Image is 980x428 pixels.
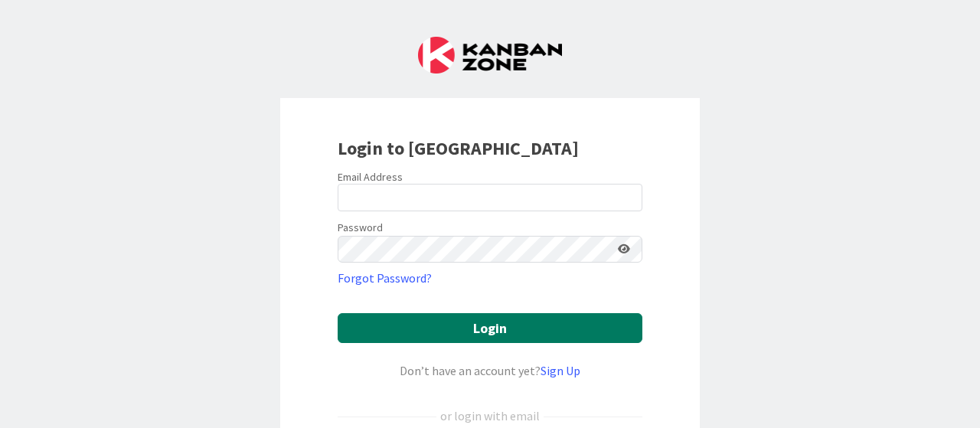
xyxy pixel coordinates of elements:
[338,361,642,380] div: Don’t have an account yet?
[418,37,562,74] img: Kanban Zone
[338,313,642,343] button: Login
[338,136,579,160] b: Login to [GEOGRAPHIC_DATA]
[338,220,383,236] label: Password
[541,363,580,378] a: Sign Up
[338,269,432,287] a: Forgot Password?
[436,407,544,425] div: or login with email
[338,170,403,184] label: Email Address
